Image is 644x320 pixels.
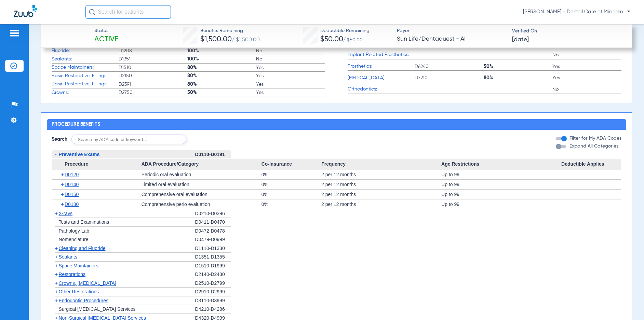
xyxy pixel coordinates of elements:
[523,9,630,15] span: [PERSON_NAME] - Dental Care of Minooka
[195,150,231,159] div: D0110-D0191
[195,305,231,314] div: D4210-D4286
[397,35,506,43] span: Sun Life/Dentaquest - AI
[415,74,483,81] span: D7210
[65,172,79,177] span: D0120
[441,180,561,189] div: Up to 99
[71,135,186,144] input: Search by ADA code or keyword…
[200,36,232,43] span: $1,500.00
[256,56,325,62] span: No
[59,228,90,234] span: Pathology Lab
[195,209,231,218] div: D0210-D0396
[52,56,119,63] span: Sealants:
[61,190,65,199] span: +
[187,72,256,79] span: 80%
[59,246,106,251] span: Cleaning and Fluoride
[195,262,231,270] div: D1510-D1999
[142,199,261,209] div: Comprehensive perio evaluation
[261,190,321,199] div: 0%
[321,190,441,199] div: 2 per 12 months
[552,52,621,58] span: No
[59,280,116,286] span: Crowns, [MEDICAL_DATA]
[348,74,415,82] span: [MEDICAL_DATA]:
[52,64,119,71] span: Space Maintainers:
[85,5,171,19] input: Search for patients
[52,72,119,80] span: Basic Restorative, Fillings:
[119,89,187,96] span: D2750
[142,159,261,170] span: ADA Procedure/Category
[256,47,325,54] span: No
[55,298,58,303] span: +
[119,47,187,54] span: D1208
[320,36,343,43] span: $50.00
[65,182,79,187] span: D0140
[195,253,231,262] div: D1351-D1355
[512,36,529,44] span: [DATE]
[55,272,58,277] span: +
[94,27,118,34] span: Status
[52,89,119,96] span: Crowns:
[9,29,20,37] img: hamburger-icon
[195,244,231,253] div: D1110-D1330
[343,38,363,42] span: / $50.00
[119,56,187,62] span: D1351
[441,199,561,209] div: Up to 99
[187,81,256,88] span: 80%
[261,180,321,189] div: 0%
[195,279,231,288] div: D2510-D2799
[195,218,231,227] div: D0411-D0470
[552,63,621,70] span: Yes
[61,180,65,189] span: +
[195,227,231,236] div: D0472-D0478
[195,296,231,305] div: D3110-D3999
[232,37,260,43] span: / $1,500.00
[59,272,86,277] span: Restorations
[195,288,231,296] div: D2910-D2999
[59,211,72,216] span: X-rays
[52,47,119,54] span: Fluoride:
[441,159,561,170] span: Age Restrictions
[142,170,261,179] div: Periodic oral evaluation
[65,201,79,207] span: D0180
[61,170,65,179] span: +
[52,159,142,170] span: Procedure
[94,35,118,44] span: Active
[512,28,621,35] span: Verified On
[187,89,256,96] span: 50%
[187,47,256,54] span: 100%
[415,63,483,70] span: D6240
[256,81,325,88] span: Yes
[256,89,325,96] span: Yes
[321,180,441,189] div: 2 per 12 months
[561,159,621,170] span: Deductible Applies
[261,199,321,209] div: 0%
[55,280,58,286] span: +
[484,63,552,70] span: 50%
[348,51,415,58] span: Implant Related Prosthetics:
[568,135,621,142] label: Filter for My ADA Codes
[65,192,79,197] span: D0150
[55,263,58,268] span: +
[256,64,325,71] span: Yes
[59,298,109,303] span: Endodontic Procedures
[89,9,95,15] img: Search Icon
[321,159,441,170] span: Frequency
[55,152,57,157] span: -
[552,74,621,81] span: Yes
[552,86,621,93] span: No
[47,119,626,130] h2: Procedure Benefits
[59,219,109,225] span: Tests and Examinations
[569,144,618,149] span: Expand All Categories
[55,289,58,294] span: +
[484,74,552,81] span: 80%
[142,180,261,189] div: Limited oral evaluation
[55,254,58,260] span: +
[55,211,58,216] span: +
[52,136,67,143] span: Search
[261,159,321,170] span: Co-Insurance
[59,237,89,242] span: Nomenclature
[142,190,261,199] div: Comprehensive oral evaluation
[320,27,370,34] span: Deductible Remaining
[195,235,231,244] div: D0479-D0999
[321,170,441,179] div: 2 per 12 months
[187,56,256,62] span: 100%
